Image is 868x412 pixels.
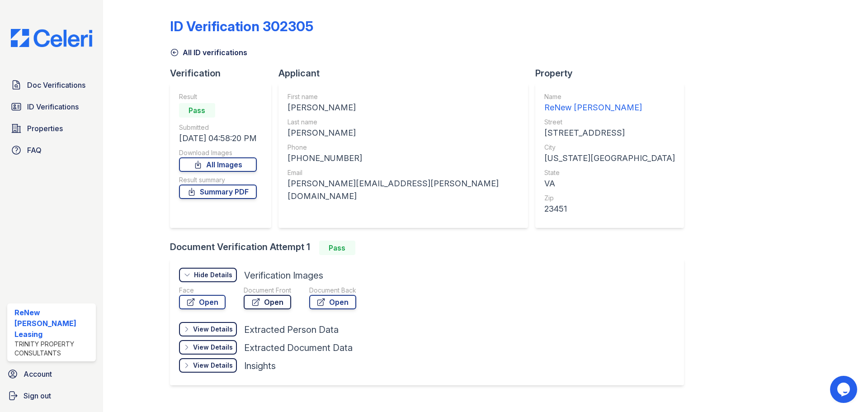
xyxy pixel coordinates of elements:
[309,295,356,309] a: Open
[244,286,291,295] div: Document Front
[7,141,96,159] a: FAQ
[14,307,92,340] div: ReNew [PERSON_NAME] Leasing
[4,29,99,47] img: CE_Logo_Blue-a8612792a0a2168367f1c8372b55b34899dd931a85d93a1a3d3e32e68fde9ad4.png
[27,145,42,156] span: FAQ
[544,168,675,177] div: State
[288,92,519,101] div: First name
[244,323,339,336] div: Extracted Person Data
[179,286,226,295] div: Face
[179,295,226,309] a: Open
[179,132,257,145] div: [DATE] 04:58:20 PM
[544,152,675,165] div: [US_STATE][GEOGRAPHIC_DATA]
[4,365,99,383] a: Account
[170,47,247,58] a: All ID verifications
[179,123,257,132] div: Submitted
[244,269,323,282] div: Verification Images
[544,118,675,127] div: Street
[544,92,675,114] a: Name ReNew [PERSON_NAME]
[170,18,313,34] div: ID Verification 302305
[179,103,215,118] div: Pass
[544,143,675,152] div: City
[14,340,92,358] div: Trinity Property Consultants
[288,143,519,152] div: Phone
[27,80,85,90] span: Doc Verifications
[288,177,519,203] div: [PERSON_NAME][EMAIL_ADDRESS][PERSON_NAME][DOMAIN_NAME]
[179,175,257,185] div: Result summary
[544,101,675,114] div: ReNew [PERSON_NAME]
[309,286,356,295] div: Document Back
[288,152,519,165] div: [PHONE_NUMBER]
[544,92,675,101] div: Name
[830,376,859,403] iframe: chat widget
[193,343,233,352] div: View Details
[288,127,519,139] div: [PERSON_NAME]
[244,295,291,309] a: Open
[193,325,233,334] div: View Details
[288,101,519,114] div: [PERSON_NAME]
[7,76,96,94] a: Doc Verifications
[535,67,691,80] div: Property
[288,118,519,127] div: Last name
[7,98,96,116] a: ID Verifications
[319,241,355,255] div: Pass
[179,185,257,199] a: Summary PDF
[288,168,519,177] div: Email
[544,203,675,215] div: 23451
[170,241,691,255] div: Document Verification Attempt 1
[278,67,535,80] div: Applicant
[544,177,675,190] div: VA
[170,67,278,80] div: Verification
[179,148,257,157] div: Download Images
[544,127,675,139] div: [STREET_ADDRESS]
[27,123,63,134] span: Properties
[544,194,675,203] div: Zip
[179,157,257,172] a: All Images
[7,119,96,137] a: Properties
[244,341,353,354] div: Extracted Document Data
[24,390,51,401] span: Sign out
[24,369,52,379] span: Account
[193,361,233,370] div: View Details
[244,360,276,372] div: Insights
[27,101,79,112] span: ID Verifications
[4,387,99,405] a: Sign out
[194,270,232,279] div: Hide Details
[179,92,257,101] div: Result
